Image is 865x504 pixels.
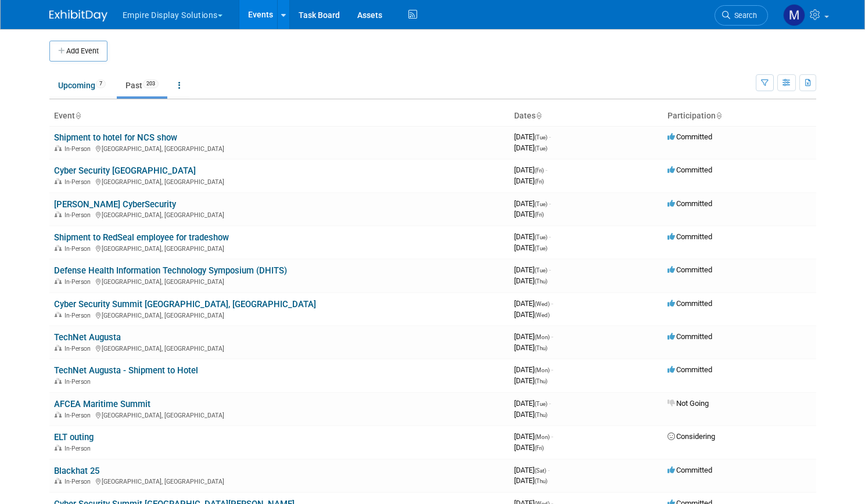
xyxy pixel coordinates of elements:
[64,211,94,219] span: In-Person
[55,178,62,184] img: In-Person Event
[54,265,287,276] a: Defense Health Information Technology Symposium (DHITS)
[730,11,757,20] span: Search
[54,410,505,419] div: [GEOGRAPHIC_DATA], [GEOGRAPHIC_DATA]
[117,74,167,96] a: Past203
[667,466,712,474] span: Committed
[534,412,547,418] span: (Thu)
[534,334,550,340] span: (Mon)
[534,201,547,207] span: (Tue)
[514,343,547,352] span: [DATE]
[783,4,805,26] img: Matt h
[64,412,94,419] span: In-Person
[534,434,550,440] span: (Mon)
[55,211,62,217] img: In-Person Event
[514,399,551,408] span: [DATE]
[514,376,547,385] span: [DATE]
[514,410,547,419] span: [DATE]
[549,199,551,208] span: -
[509,106,663,126] th: Dates
[49,10,107,21] img: ExhibitDay
[55,445,62,451] img: In-Person Event
[545,165,547,174] span: -
[514,132,551,141] span: [DATE]
[549,399,551,408] span: -
[514,299,553,308] span: [DATE]
[536,111,541,120] a: Sort by Start Date
[534,267,547,273] span: (Tue)
[514,365,553,374] span: [DATE]
[64,145,94,153] span: In-Person
[534,401,547,407] span: (Tue)
[551,432,553,441] span: -
[55,478,62,484] img: In-Person Event
[667,165,712,174] span: Committed
[514,310,550,319] span: [DATE]
[64,178,94,186] span: In-Person
[548,466,550,474] span: -
[667,132,712,141] span: Committed
[514,476,547,485] span: [DATE]
[54,343,505,352] div: [GEOGRAPHIC_DATA], [GEOGRAPHIC_DATA]
[54,365,198,376] a: TechNet Augusta - Shipment to Hotel
[667,432,715,441] span: Considering
[49,74,114,96] a: Upcoming7
[64,378,94,386] span: In-Person
[534,345,547,351] span: (Thu)
[54,332,121,343] a: TechNet Augusta
[514,165,547,174] span: [DATE]
[55,378,62,384] img: In-Person Event
[534,167,544,174] span: (Fri)
[667,265,712,274] span: Committed
[534,478,547,484] span: (Thu)
[54,165,196,176] a: Cyber Security [GEOGRAPHIC_DATA]
[64,345,94,352] span: In-Person
[551,299,553,308] span: -
[55,345,62,351] img: In-Person Event
[551,365,553,374] span: -
[64,245,94,253] span: In-Person
[667,365,712,374] span: Committed
[534,211,544,218] span: (Fri)
[667,232,712,241] span: Committed
[667,399,709,408] span: Not Going
[534,378,547,384] span: (Thu)
[549,232,551,241] span: -
[55,312,62,318] img: In-Person Event
[534,245,547,251] span: (Tue)
[54,210,505,219] div: [GEOGRAPHIC_DATA], [GEOGRAPHIC_DATA]
[54,276,505,286] div: [GEOGRAPHIC_DATA], [GEOGRAPHIC_DATA]
[514,199,551,208] span: [DATE]
[54,432,94,442] a: ELT outing
[49,41,107,62] button: Add Event
[54,232,229,243] a: Shipment to RedSeal employee for tradeshow
[54,310,505,319] div: [GEOGRAPHIC_DATA], [GEOGRAPHIC_DATA]
[54,466,99,476] a: Blackhat 25
[663,106,816,126] th: Participation
[143,80,159,88] span: 203
[514,466,550,474] span: [DATE]
[716,111,722,120] a: Sort by Participation Type
[75,111,81,120] a: Sort by Event Name
[549,265,551,274] span: -
[64,312,94,319] span: In-Person
[64,445,94,452] span: In-Person
[514,332,553,341] span: [DATE]
[534,234,547,240] span: (Tue)
[64,278,94,286] span: In-Person
[514,243,547,252] span: [DATE]
[534,445,544,451] span: (Fri)
[514,177,544,185] span: [DATE]
[667,332,712,341] span: Committed
[55,412,62,417] img: In-Person Event
[54,177,505,186] div: [GEOGRAPHIC_DATA], [GEOGRAPHIC_DATA]
[96,80,106,88] span: 7
[534,134,547,141] span: (Tue)
[534,312,550,318] span: (Wed)
[55,278,62,284] img: In-Person Event
[54,399,150,409] a: AFCEA Maritime Summit
[534,278,547,285] span: (Thu)
[551,332,553,341] span: -
[549,132,551,141] span: -
[49,106,509,126] th: Event
[55,145,62,151] img: In-Person Event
